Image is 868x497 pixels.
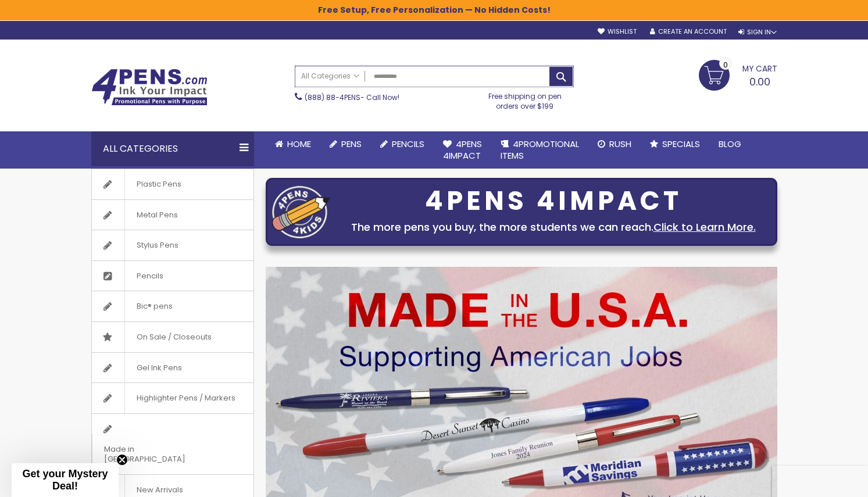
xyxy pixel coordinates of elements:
[434,131,491,169] a: 4Pens4impact
[653,220,756,234] a: Click to Learn More.
[336,219,771,235] div: The more pens you buy, the more students we can reach.
[22,468,108,492] span: Get your Mystery Deal!
[336,189,771,213] div: 4PENS 4IMPACT
[650,27,727,36] a: Create an Account
[124,169,193,199] span: Plastic Pens
[116,454,128,466] button: Close teaser
[305,92,360,102] a: (888) 88-4PENS
[301,71,359,81] span: All Categories
[392,138,424,150] span: Pencils
[598,27,637,36] a: Wishlist
[588,131,641,157] a: Rush
[341,138,362,150] span: Pens
[738,28,777,37] div: Sign In
[92,291,253,321] a: Bic® pens
[772,466,868,497] iframe: Google Customer Reviews
[92,322,253,352] a: On Sale / Closeouts
[91,131,254,166] div: All Categories
[124,383,247,413] span: Highlighter Pens / Markers
[92,230,253,260] a: Stylus Pens
[12,463,119,497] div: Get your Mystery Deal!Close teaser
[719,138,741,150] span: Blog
[91,69,208,106] img: 4Pens Custom Pens and Promotional Products
[305,92,399,102] span: - Call Now!
[92,383,253,413] a: Highlighter Pens / Markers
[92,169,253,199] a: Plastic Pens
[709,131,751,157] a: Blog
[723,59,728,70] span: 0
[92,353,253,383] a: Gel Ink Pens
[124,291,184,321] span: Bic® pens
[92,414,253,474] a: Made in [GEOGRAPHIC_DATA]
[124,200,190,230] span: Metal Pens
[124,353,194,383] span: Gel Ink Pens
[124,322,223,352] span: On Sale / Closeouts
[124,230,190,260] span: Stylus Pens
[295,66,365,85] a: All Categories
[491,131,588,169] a: 4PROMOTIONALITEMS
[641,131,709,157] a: Specials
[272,185,330,238] img: four_pen_logo.png
[749,74,770,89] span: 0.00
[609,138,631,150] span: Rush
[124,261,175,291] span: Pencils
[92,200,253,230] a: Metal Pens
[320,131,371,157] a: Pens
[662,138,700,150] span: Specials
[476,87,574,110] div: Free shipping on pen orders over $199
[371,131,434,157] a: Pencils
[266,131,320,157] a: Home
[699,60,777,89] a: 0.00 0
[92,434,224,474] span: Made in [GEOGRAPHIC_DATA]
[443,138,482,162] span: 4Pens 4impact
[92,261,253,291] a: Pencils
[287,138,311,150] span: Home
[501,138,579,162] span: 4PROMOTIONAL ITEMS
